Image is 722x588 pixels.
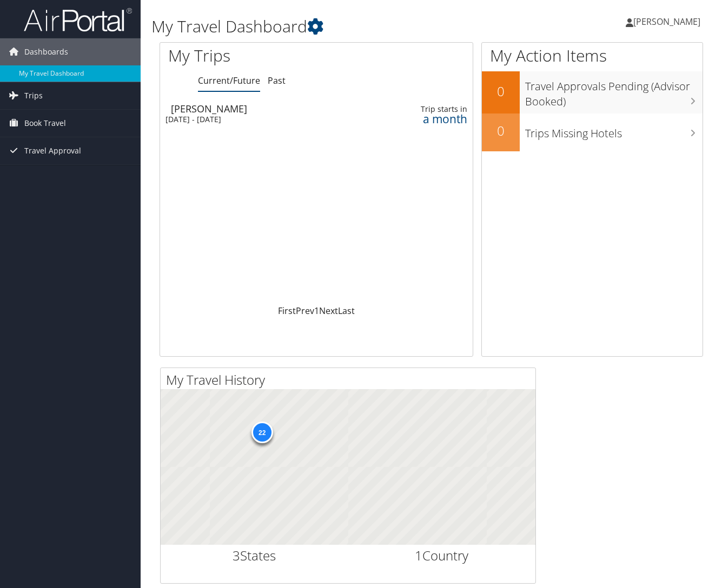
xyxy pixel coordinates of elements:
[338,305,355,317] a: Last
[525,73,703,109] h3: Travel Approvals Pending (Advisor Booked)
[319,305,338,317] a: Next
[171,104,372,113] div: [PERSON_NAME]
[296,305,314,317] a: Prev
[198,75,260,86] a: Current/Future
[405,114,467,124] div: a month
[626,5,711,38] a: [PERSON_NAME]
[482,113,703,151] a: 0Trips Missing Hotels
[24,7,132,32] img: airportal-logo.png
[24,38,68,65] span: Dashboards
[314,305,319,317] a: 1
[168,44,334,67] h1: My Trips
[482,71,703,113] a: 0Travel Approvals Pending (Advisor Booked)
[24,110,66,137] span: Book Travel
[169,546,340,565] h2: States
[482,44,703,67] h1: My Action Items
[151,15,525,38] h1: My Travel Dashboard
[278,305,296,317] a: First
[251,422,273,443] div: 22
[633,16,700,28] span: [PERSON_NAME]
[415,546,422,564] span: 1
[165,115,366,124] div: [DATE] - [DATE]
[356,546,528,565] h2: Country
[24,82,43,109] span: Trips
[525,121,703,141] h3: Trips Missing Hotels
[233,546,240,564] span: 3
[482,82,520,101] h2: 0
[482,122,520,140] h2: 0
[166,371,535,389] h2: My Travel History
[268,75,286,86] a: Past
[24,137,81,164] span: Travel Approval
[405,104,467,114] div: Trip starts in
